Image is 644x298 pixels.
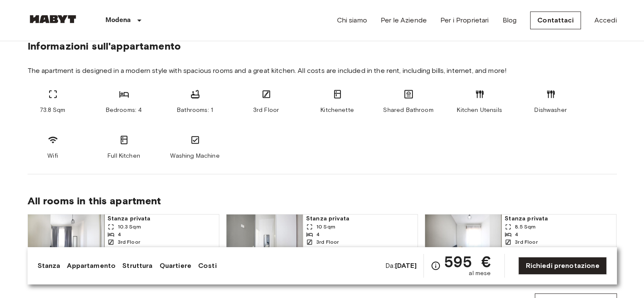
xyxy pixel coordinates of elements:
span: Dishwasher [534,106,567,114]
span: 3rd Floor [253,106,279,114]
span: Washing Machine [170,152,219,160]
span: 595 € [444,254,491,269]
span: 4 [118,231,121,238]
a: Marketing picture of unit IT-22-001-019-01HPrevious imagePrevious imageStanza privata10 Sqm43rd F... [226,214,418,266]
span: The apartment is designed in a modern style with spacious rooms and a great kitchen. All costs ar... [28,66,617,75]
span: 10.3 Sqm [118,223,141,231]
a: Per i Proprietari [440,15,489,25]
span: Da: [385,261,416,270]
a: Accedi [594,15,617,25]
span: Kitchen Utensils [457,106,502,114]
img: Marketing picture of unit IT-22-001-019-01H [227,214,303,265]
span: Stanza privata [108,214,216,223]
span: Shared Bathroom [383,106,433,114]
span: 4 [515,231,518,238]
img: Marketing picture of unit IT-22-001-019-04H [28,214,104,265]
a: Per le Aziende [381,15,427,25]
span: 73.8 Sqm [40,106,65,114]
span: Bathrooms: 1 [177,106,213,114]
svg: Verifica i dettagli delle spese nella sezione 'Riassunto dei Costi'. Si prega di notare che gli s... [431,261,441,271]
a: Struttura [122,261,152,271]
b: [DATE] [395,262,417,270]
span: 8.5 Sqm [515,223,536,231]
img: Habyt [28,15,78,23]
span: Stanza privata [306,214,414,223]
a: Quartiere [160,261,191,271]
p: Modena [105,15,131,25]
span: Informazioni sull'appartamento [28,40,181,53]
a: Marketing picture of unit IT-22-001-019-04HPrevious imagePrevious imageStanza privata10.3 Sqm43rd... [28,214,219,266]
span: al mese [469,269,491,278]
span: 3rd Floor [515,238,537,246]
span: Wifi [47,152,58,160]
span: Bedrooms: 4 [106,106,142,114]
a: Costi [198,261,217,271]
span: Kitchenette [321,106,354,114]
span: 10 Sqm [316,223,335,231]
a: Stanza [38,261,61,271]
a: Chi siamo [337,15,367,25]
a: Marketing picture of unit IT-22-001-019-02HPrevious imagePrevious imageStanza privata8.5 Sqm43rd ... [425,214,616,266]
a: Appartamento [67,261,116,271]
img: Marketing picture of unit IT-22-001-019-02H [425,214,501,265]
a: Blog [502,15,517,25]
span: 3rd Floor [316,238,339,246]
a: Contattaci [530,11,581,29]
span: 3rd Floor [118,238,140,246]
span: All rooms in this apartment [28,195,617,207]
a: Richiedi prenotazione [518,257,606,275]
span: 4 [316,231,320,238]
span: Stanza privata [505,214,613,223]
span: Full Kitchen [108,152,140,160]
